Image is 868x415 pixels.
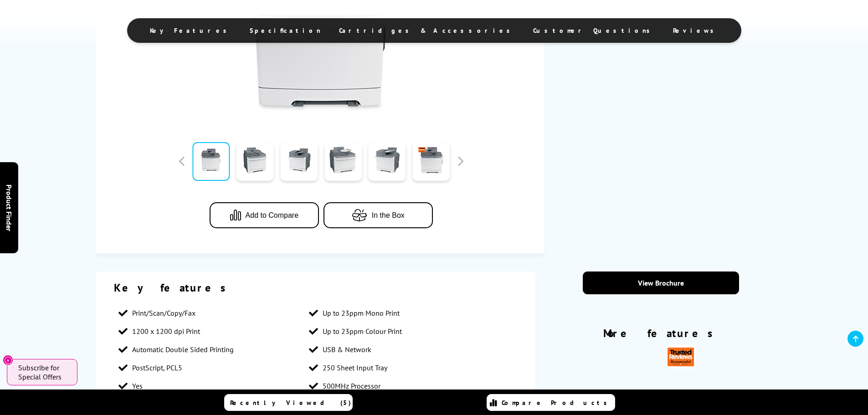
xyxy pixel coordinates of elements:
[224,394,353,411] a: Recently Viewed (5)
[150,26,231,35] span: Key Features
[132,327,200,336] span: 1200 x 1200 dpi Print
[250,26,321,35] span: Specification
[673,26,719,35] span: Reviews
[666,361,696,370] a: KeyFeatureModal77
[323,381,380,390] span: 500MHz Processor
[502,399,612,407] span: Compare Products
[323,327,402,336] span: Up to 23ppm Colour Print
[132,345,234,354] span: Automatic Double Sided Printing
[324,202,433,228] button: In the Box
[18,363,68,381] span: Subscribe for Special Offers
[339,26,515,35] span: Cartridges & Accessories
[210,202,319,228] button: Add to Compare
[132,363,182,372] span: PostScript, PCL5
[3,355,13,365] button: Close
[487,394,615,411] a: Compare Products
[323,345,371,354] span: USB & Network
[323,363,387,372] span: 250 Sheet Input Tray
[132,308,195,318] span: Print/Scan/Copy/Fax
[132,381,143,390] span: Yes
[114,281,518,295] div: Key features
[246,211,299,220] span: Add to Compare
[533,26,655,35] span: Customer Questions
[583,326,739,345] div: More features
[666,345,696,369] img: X544dw Review
[372,211,405,220] span: In the Box
[323,308,400,318] span: Up to 23ppm Mono Print
[5,184,14,231] span: Product Finder
[230,399,351,407] span: Recently Viewed (5)
[583,272,739,294] a: View Brochure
